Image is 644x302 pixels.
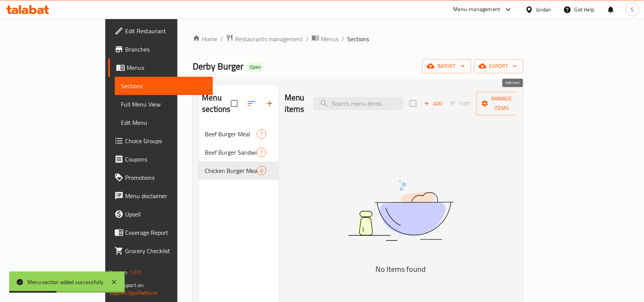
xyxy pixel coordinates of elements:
[108,205,213,223] a: Upsell
[193,58,243,75] span: Derby Burger
[306,34,309,44] li: /
[109,280,144,290] span: Get support on:
[199,161,279,180] div: Chicken Burger Meal0
[115,95,213,113] a: Full Menu View
[108,223,213,242] a: Coverage Report
[125,45,207,54] span: Branches
[115,113,213,132] a: Edit Menu
[108,168,213,187] a: Promotions
[27,278,103,286] div: Menu section added successfully
[125,173,207,182] span: Promotions
[257,149,266,156] span: 7
[257,148,266,157] div: items
[199,143,279,161] div: Beef Burger Sandwich7
[306,160,496,261] img: dish.svg
[125,191,207,200] span: Menu disclaimer
[226,95,242,111] span: Select all sections
[125,136,207,145] span: Choice Groups
[257,129,266,139] div: items
[205,148,256,157] span: Beef Burger Sandwich
[314,97,404,110] input: search
[257,167,266,174] span: 0
[205,129,256,139] span: Beef Burger Meal
[474,59,523,73] button: export
[536,5,551,14] div: Jordan
[125,246,207,255] span: Grocery Checklist
[108,242,213,260] a: Grocery Checklist
[306,263,496,275] h5: No Items found
[199,122,279,183] nav: Menu sections
[321,34,338,44] span: Menus
[108,22,213,40] a: Edit Restaurant
[246,63,264,72] div: Open
[446,98,477,110] span: Sort items
[631,5,634,14] span: S
[285,92,304,115] h2: Menu items
[235,34,303,44] span: Restaurants management
[108,132,213,150] a: Choice Groups
[199,125,279,143] div: Beef Burger Meal7
[121,100,207,109] span: Full Menu View
[423,99,444,108] span: Add
[109,288,158,298] a: Support.OpsPlatform
[220,34,223,44] li: /
[121,81,207,90] span: Sections
[477,92,528,115] button: Manage items
[125,228,207,237] span: Coverage Report
[483,94,522,113] span: Manage items
[421,98,446,110] button: Add
[261,94,279,113] button: Add section
[480,61,517,71] span: export
[125,155,207,164] span: Coupons
[202,92,230,115] h2: Menu sections
[454,5,501,14] div: Menu-management
[129,267,141,277] span: 1.0.0
[127,63,207,72] span: Menus
[108,58,213,77] a: Menus
[108,150,213,168] a: Coupons
[246,64,264,70] span: Open
[205,166,256,175] span: Chicken Burger Meal
[347,34,369,44] span: Sections
[109,267,128,277] span: Version:
[125,210,207,219] span: Upsell
[108,187,213,205] a: Menu disclaimer
[226,34,303,44] a: Restaurants management
[125,26,207,36] span: Edit Restaurant
[312,34,338,44] a: Menus
[121,118,207,127] span: Edit Menu
[428,61,465,71] span: import
[341,34,344,44] li: /
[422,59,471,73] button: import
[108,40,213,58] a: Branches
[257,131,266,138] span: 7
[115,77,213,95] a: Sections
[193,34,523,44] nav: breadcrumb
